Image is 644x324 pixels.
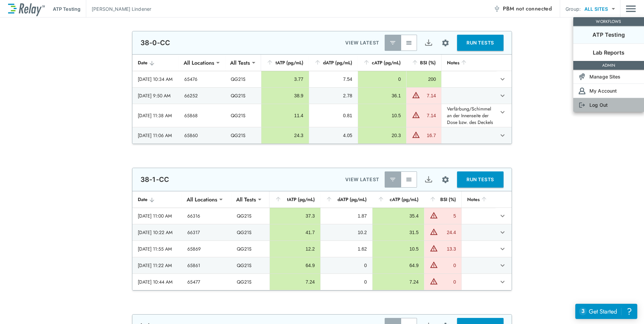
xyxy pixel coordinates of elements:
[575,19,643,25] p: WORKFLOWS
[593,48,624,57] p: Lab Reports
[579,102,585,108] img: Log Out Icon
[575,304,637,319] iframe: Resource center
[592,31,625,39] p: ATP Testing
[589,73,621,80] p: Manage Sites
[589,87,617,94] p: My Account
[575,62,643,68] p: ADMIN
[579,73,585,80] img: Sites
[589,101,608,108] p: Log Out
[579,88,585,94] img: Account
